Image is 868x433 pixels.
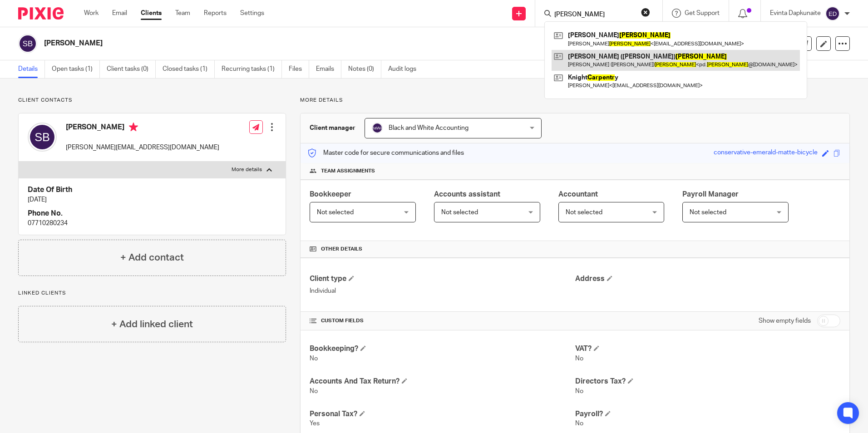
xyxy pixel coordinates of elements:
span: No [310,388,318,394]
h4: Accounts And Tax Return? [310,377,575,386]
p: More details [300,97,850,104]
img: svg%3E [18,34,37,53]
span: Get Support [685,10,720,16]
label: Show empty fields [759,316,811,325]
h4: Personal Tax? [310,409,575,419]
span: Yes [310,420,320,427]
button: Clear [641,8,650,17]
p: Master code for secure communications and files [307,148,464,157]
span: Team assignments [321,167,375,175]
a: Closed tasks (1) [163,60,215,78]
h4: Date Of Birth [28,185,276,195]
a: Audit logs [388,60,423,78]
p: More details [232,166,262,173]
img: svg%3E [372,123,383,133]
a: Files [289,60,309,78]
span: Not selected [317,209,354,216]
a: Email [112,9,127,18]
span: Not selected [441,209,478,216]
span: No [575,388,583,394]
h4: Directors Tax? [575,377,840,386]
p: Individual [310,286,575,295]
span: Black and White Accounting [389,125,469,131]
a: Reports [204,9,227,18]
a: Client tasks (0) [107,60,156,78]
p: Evinta Dapkunaite [770,9,821,18]
img: Pixie [18,7,64,20]
span: Bookkeeper [310,191,351,198]
span: No [310,355,318,362]
span: Not selected [566,209,602,216]
div: conservative-emerald-matte-bicycle [714,148,818,158]
h4: + Add contact [120,251,184,265]
h4: + Add linked client [111,317,193,331]
span: Accountant [558,191,598,198]
h4: Bookkeeping? [310,344,575,354]
a: Recurring tasks (1) [222,60,282,78]
a: Emails [316,60,341,78]
a: Open tasks (1) [52,60,100,78]
p: 07710280234 [28,219,276,228]
img: svg%3E [825,6,840,21]
span: Payroll Manager [682,191,739,198]
span: No [575,355,583,362]
h4: Phone No. [28,209,276,218]
h4: [PERSON_NAME] [66,123,219,134]
p: Client contacts [18,97,286,104]
span: Not selected [690,209,726,216]
h4: Address [575,274,840,284]
a: Clients [141,9,162,18]
span: No [575,420,583,427]
h2: [PERSON_NAME] [44,39,590,48]
span: Accounts assistant [434,191,500,198]
a: Team [175,9,190,18]
i: Primary [129,123,138,132]
p: [DATE] [28,195,276,204]
a: Notes (0) [348,60,381,78]
span: Other details [321,246,362,253]
h4: Client type [310,274,575,284]
h4: CUSTOM FIELDS [310,317,575,325]
a: Work [84,9,99,18]
img: svg%3E [28,123,57,152]
p: Linked clients [18,290,286,297]
a: Details [18,60,45,78]
input: Search [553,11,635,19]
h4: Payroll? [575,409,840,419]
h4: VAT? [575,344,840,354]
a: Settings [240,9,264,18]
p: [PERSON_NAME][EMAIL_ADDRESS][DOMAIN_NAME] [66,143,219,152]
h3: Client manager [310,123,355,133]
